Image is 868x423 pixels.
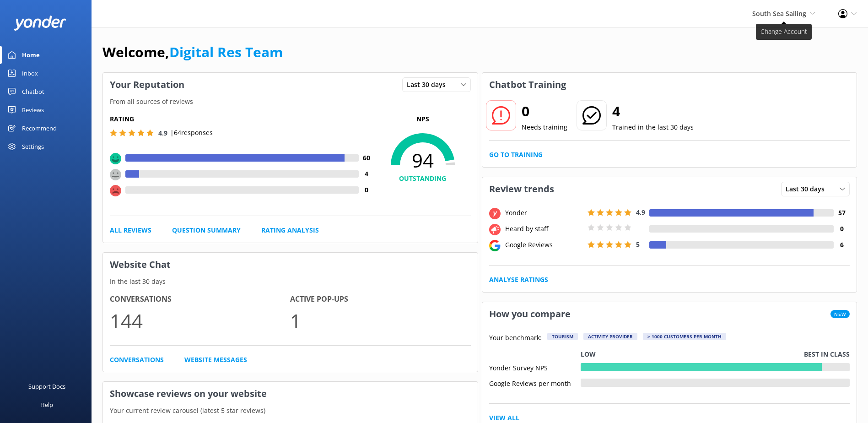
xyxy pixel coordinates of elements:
[489,275,548,285] a: Analyse Ratings
[547,333,578,340] div: Tourism
[804,349,850,359] p: Best in class
[14,16,66,31] img: yonder-white-logo.png
[522,122,567,132] p: Needs training
[581,349,596,359] p: Low
[28,377,65,396] div: Support Docs
[612,100,694,122] h2: 4
[482,177,561,201] h3: Review trends
[184,355,247,365] a: Website Messages
[482,302,577,326] h3: How you compare
[261,225,319,235] a: Rating Analysis
[22,64,38,82] div: Inbox
[110,114,375,124] h5: Rating
[375,174,471,184] h4: OUTSTANDING
[359,169,375,179] h4: 4
[482,73,573,97] h3: Chatbot Training
[290,293,470,305] h4: Active Pop-ups
[489,363,581,371] div: Yonder Survey NPS
[834,208,850,218] h4: 57
[359,153,375,163] h4: 60
[834,240,850,250] h4: 6
[503,208,585,218] div: Yonder
[375,149,471,172] span: 94
[110,355,164,365] a: Conversations
[643,333,726,340] div: > 1000 customers per month
[158,129,167,137] span: 4.9
[375,114,471,124] p: NPS
[636,208,645,217] span: 4.9
[612,122,694,132] p: Trained in the last 30 days
[489,150,543,160] a: Go to Training
[503,240,585,250] div: Google Reviews
[169,43,283,61] a: Digital Res Team
[172,225,241,235] a: Question Summary
[22,101,44,119] div: Reviews
[636,240,640,249] span: 5
[103,73,191,97] h3: Your Reputation
[583,333,637,340] div: Activity Provider
[830,310,850,318] span: New
[110,305,290,336] p: 144
[40,396,53,414] div: Help
[110,293,290,305] h4: Conversations
[290,305,470,336] p: 1
[22,82,44,101] div: Chatbot
[22,137,44,156] div: Settings
[503,224,585,234] div: Heard by staff
[22,119,57,137] div: Recommend
[103,382,478,406] h3: Showcase reviews on your website
[489,333,542,344] p: Your benchmark:
[752,9,806,18] span: South Sea Sailing
[522,100,567,122] h2: 0
[359,185,375,195] h4: 0
[834,224,850,234] h4: 0
[103,253,478,277] h3: Website Chat
[103,97,478,107] p: From all sources of reviews
[103,406,478,416] p: Your current review carousel (latest 5 star reviews)
[110,225,151,235] a: All Reviews
[103,277,478,287] p: In the last 30 days
[22,46,40,64] div: Home
[786,184,830,194] span: Last 30 days
[489,413,519,423] a: View All
[102,41,283,63] h1: Welcome,
[407,80,451,90] span: Last 30 days
[489,379,581,387] div: Google Reviews per month
[170,128,213,138] p: | 64 responses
